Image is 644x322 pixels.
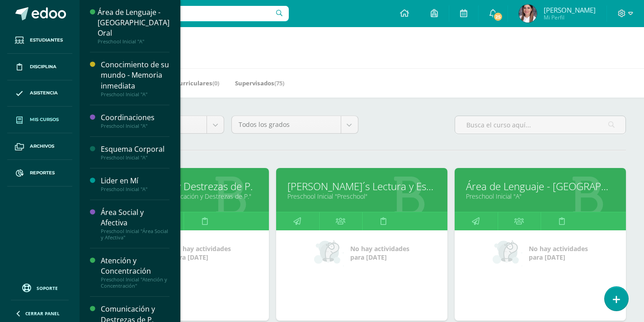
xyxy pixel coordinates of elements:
img: no_activities_small.png [314,239,344,266]
span: (75) [274,79,284,87]
div: Esquema Corporal [101,144,169,154]
a: Área de Lenguaje - [GEOGRAPHIC_DATA] OralPreschool Inicial "A" [98,7,169,45]
div: Preschool Inicial "A" [101,154,169,161]
a: Asistencia [7,80,72,107]
img: no_activities_small.png [493,239,522,266]
div: Lider en Mí [101,176,169,186]
div: Preschool Inicial "A" [98,38,169,45]
span: No hay actividades para [DATE] [350,244,409,261]
div: Área de Lenguaje - [GEOGRAPHIC_DATA] Oral [98,7,169,38]
div: Preschool Inicial "A" [101,123,169,129]
span: Todos los grados [239,116,334,133]
a: CoordinacionesPreschool Inicial "A" [101,112,169,129]
a: Estudiantes [7,27,72,54]
span: Estudiantes [30,37,63,44]
input: Busca un usuario... [85,6,289,21]
div: Preschool Inicial "Área Social y Afectiva" [101,228,169,241]
a: Mis Extracurriculares(0) [148,76,219,90]
span: (0) [212,79,219,87]
span: 25 [493,12,503,22]
span: Soporte [37,285,58,291]
span: Asistencia [30,89,58,97]
a: Esquema CorporalPreschool Inicial "A" [101,144,169,161]
span: [PERSON_NAME] [544,5,596,14]
a: Preschool Inicial "Comunicación y Destrezas de P." [109,192,258,201]
a: Comunicación y Destrezas de P. [109,179,258,193]
span: Cerrar panel [25,310,60,317]
a: Preschool Inicial "Preschool" [287,192,436,201]
a: Mis cursos [7,107,72,133]
a: Todos los grados [232,116,357,133]
span: Archivos [30,143,54,150]
span: Reportes [30,169,55,177]
a: Conocimiento de su mundo - Memoria inmediataPreschool Inicial "A" [101,60,169,97]
div: Preschool Inicial "A" [101,91,169,98]
a: Preschool Inicial "A" [466,192,615,201]
a: Archivos [7,133,72,160]
a: Lider en MíPreschool Inicial "A" [101,176,169,192]
a: Supervisados(75) [235,76,284,90]
a: Reportes [7,160,72,187]
span: Mis cursos [30,116,59,123]
div: Preschool Inicial "Atención y Concentración" [101,276,169,289]
span: No hay actividades para [DATE] [172,244,231,261]
input: Busca el curso aquí... [455,116,625,134]
div: Preschool Inicial "A" [101,186,169,192]
div: Atención y Concentración [101,256,169,276]
a: Soporte [11,281,69,294]
div: Conocimiento de su mundo - Memoria inmediata [101,60,169,91]
a: [PERSON_NAME]´s Lectura y Escritura PSCHB [287,179,436,193]
span: Mi Perfil [544,14,596,21]
a: Área de Lenguaje - [GEOGRAPHIC_DATA] Oral [466,179,615,193]
img: 469d785f4c6554ca61cd33725822c276.png [519,5,537,23]
span: No hay actividades para [DATE] [529,244,588,261]
a: Atención y ConcentraciónPreschool Inicial "Atención y Concentración" [101,256,169,289]
a: Disciplina [7,54,72,80]
span: Disciplina [30,63,56,70]
a: Área Social y AfectivaPreschool Inicial "Área Social y Afectiva" [101,207,169,241]
div: Área Social y Afectiva [101,207,169,228]
div: Coordinaciones [101,112,169,123]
